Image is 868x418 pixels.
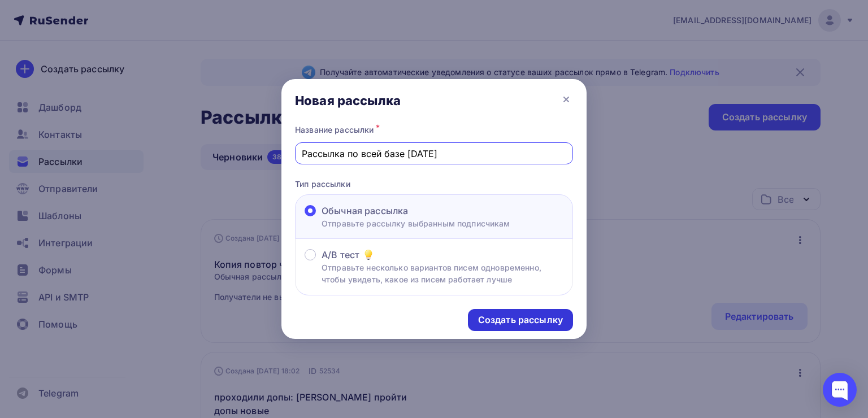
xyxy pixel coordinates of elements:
[302,147,567,160] input: Придумайте название рассылки
[322,217,510,229] p: Отправьте рассылку выбранным подписчикам
[322,262,563,285] p: Отправьте несколько вариантов писем одновременно, чтобы увидеть, какое из писем работает лучше
[295,178,573,190] p: Тип рассылки
[295,93,401,108] div: Новая рассылка
[295,122,573,138] div: Название рассылки
[478,313,563,326] div: Создать рассылку
[322,204,408,217] span: Обычная рассылка
[322,248,359,262] span: A/B тест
